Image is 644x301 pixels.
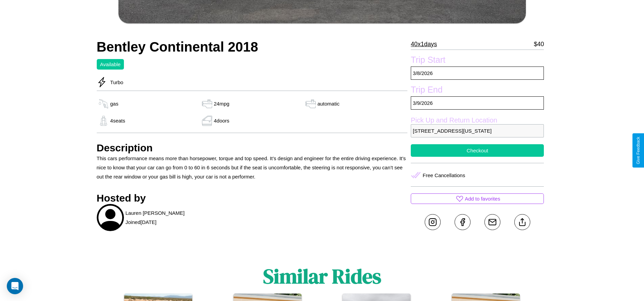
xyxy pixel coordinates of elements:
[411,39,437,50] p: 40 x 1 days
[411,144,544,157] button: Checkout
[263,262,381,290] h1: Similar Rides
[304,99,317,109] img: gas
[411,193,544,204] button: Add to favorites
[411,116,544,124] label: Pick Up and Return Location
[7,278,23,294] div: Open Intercom Messenger
[465,194,500,203] p: Add to favorites
[200,99,214,109] img: gas
[317,99,339,108] p: automatic
[107,78,124,87] p: Turbo
[411,124,544,137] p: [STREET_ADDRESS][US_STATE]
[110,99,118,108] p: gas
[126,208,185,218] p: Lauren [PERSON_NAME]
[411,67,544,80] p: 3 / 8 / 2026
[97,192,408,204] h3: Hosted by
[97,116,110,126] img: gas
[97,39,408,55] h2: Bentley Continental 2018
[214,99,229,108] p: 24 mpg
[423,171,465,180] p: Free Cancellations
[534,39,544,50] p: $ 40
[110,116,125,125] p: 4 seats
[411,96,544,110] p: 3 / 9 / 2026
[97,154,408,181] p: This cars performance means more than horsepower, torque and top speed. It’s design and engineer ...
[97,99,110,109] img: gas
[126,218,157,227] p: Joined [DATE]
[214,116,229,125] p: 4 doors
[100,60,121,69] p: Available
[97,142,408,154] h3: Description
[411,55,544,67] label: Trip Start
[411,85,544,96] label: Trip End
[200,116,214,126] img: gas
[636,137,641,164] div: Give Feedback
